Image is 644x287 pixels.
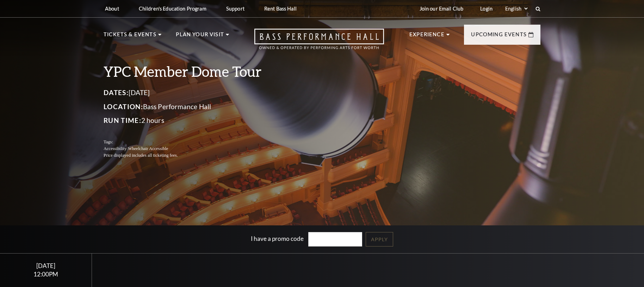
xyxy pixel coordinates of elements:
[104,102,143,111] span: Location:
[264,6,297,12] p: Rent Bass Hall
[128,146,168,151] span: Wheelchair Accessible
[8,262,83,269] div: [DATE]
[104,87,297,98] p: [DATE]
[226,6,244,12] p: Support
[471,30,527,43] p: Upcoming Events
[8,271,83,277] div: 12:00PM
[104,145,297,152] p: Accessibility:
[104,116,141,124] span: Run Time:
[176,30,224,43] p: Plan Your Visit
[409,30,445,43] p: Experience
[104,88,129,96] span: Dates:
[104,62,297,80] h3: YPC Member Dome Tour
[105,6,119,12] p: About
[104,30,156,43] p: Tickets & Events
[504,5,529,12] select: Select:
[104,152,297,159] p: Price displayed includes all ticketing fees.
[139,6,206,12] p: Children's Education Program
[104,115,297,126] p: 2 hours
[104,139,297,145] p: Tags:
[104,101,297,112] p: Bass Performance Hall
[251,235,304,242] label: I have a promo code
